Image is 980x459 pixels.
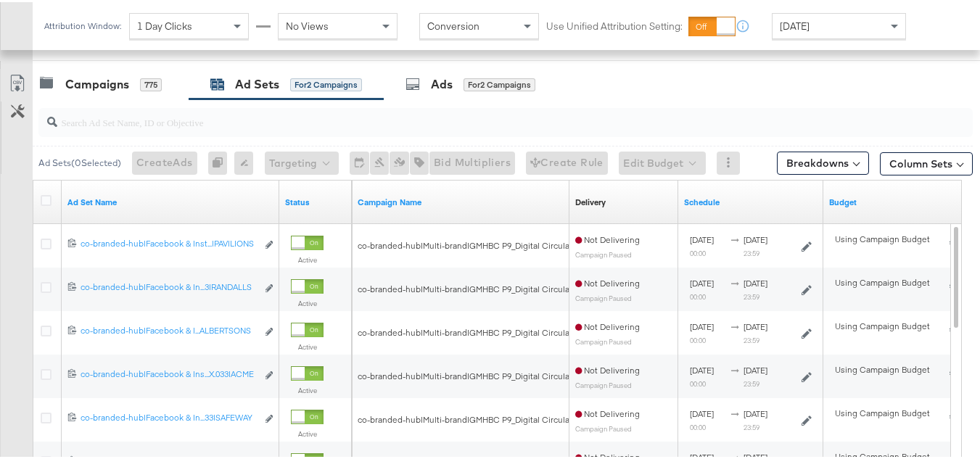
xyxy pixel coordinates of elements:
[431,74,453,91] div: Ads
[44,19,122,29] div: Attribution Window:
[575,422,632,431] sub: Campaign Paused
[829,194,963,206] a: Shows the current budget of Ad Set.
[780,17,810,30] span: [DATE]
[744,377,759,386] sub: 23:59
[880,150,973,173] button: Column Sets
[81,236,257,251] a: co-branded-hub|Facebook & Inst...|PAVILIONS
[81,323,257,334] div: co-branded-hub|Facebook & I...ALBERTSONS
[690,290,706,299] sub: 00:00
[137,17,192,30] span: 1 Day Clicks
[575,406,640,417] span: Not Delivering
[81,323,257,338] a: co-branded-hub|Facebook & I...ALBERTSONS
[744,334,759,342] sub: 23:59
[81,279,257,294] a: co-branded-hub|Facebook & In...3|RANDALLS
[744,290,759,299] sub: 23:59
[291,384,324,393] label: Active
[575,291,632,300] sub: Campaign Paused
[81,410,257,421] div: co-branded-hub|Facebook & In...33|SAFEWAY
[575,319,640,330] span: Not Delivering
[67,194,273,206] a: Your Ad Set name.
[690,334,706,342] sub: 00:00
[690,319,714,330] span: [DATE]
[81,366,257,378] div: co-branded-hub|Facebook & Ins...X.033|ACME
[835,405,946,417] div: Using Campaign Budget
[690,232,714,243] span: [DATE]
[81,410,257,425] a: co-branded-hub|Facebook & In...33|SAFEWAY
[546,17,683,31] label: Use Unified Attribution Setting:
[291,253,324,262] label: Active
[291,340,324,350] label: Active
[57,100,890,128] input: Search Ad Set Name, ID or Objective
[575,335,632,344] sub: Campaign Paused
[575,194,606,206] div: Delivery
[690,276,714,286] span: [DATE]
[684,194,818,206] a: Shows when your Ad Set is scheduled to deliver.
[285,194,346,206] a: Shows the current state of your Ad Set.
[690,421,706,429] sub: 00:00
[575,276,640,286] span: Not Delivering
[575,363,640,373] span: Not Delivering
[835,318,946,330] div: Using Campaign Budget
[427,17,479,30] span: Conversion
[291,427,324,437] label: Active
[208,149,234,173] div: 0
[81,366,257,381] a: co-branded-hub|Facebook & Ins...X.033|ACME
[744,406,767,417] span: [DATE]
[777,149,869,173] button: Breakdowns
[358,194,564,206] a: Your campaign name.
[235,74,279,91] div: Ad Sets
[38,154,121,168] div: Ad Sets ( 0 Selected)
[744,247,759,255] sub: 23:59
[575,194,606,206] a: Reflects the ability of your Ad Set to achieve delivery based on ad states, schedule and budget.
[690,247,706,255] sub: 00:00
[81,236,257,247] div: co-branded-hub|Facebook & Inst...|PAVILIONS
[744,363,767,373] span: [DATE]
[286,17,329,30] span: No Views
[744,232,767,243] span: [DATE]
[81,279,257,291] div: co-branded-hub|Facebook & In...3|RANDALLS
[291,297,324,306] label: Active
[835,275,946,286] div: Using Campaign Budget
[835,362,946,373] div: Using Campaign Budget
[290,76,362,89] div: for 2 Campaigns
[690,406,714,417] span: [DATE]
[744,421,759,429] sub: 23:59
[140,76,162,89] div: 775
[835,231,946,243] div: Using Campaign Budget
[575,232,640,243] span: Not Delivering
[690,363,714,373] span: [DATE]
[464,76,535,89] div: for 2 Campaigns
[65,74,129,91] div: Campaigns
[575,248,632,257] sub: Campaign Paused
[690,377,706,386] sub: 00:00
[744,319,767,330] span: [DATE]
[744,276,767,286] span: [DATE]
[575,379,632,387] sub: Campaign Paused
